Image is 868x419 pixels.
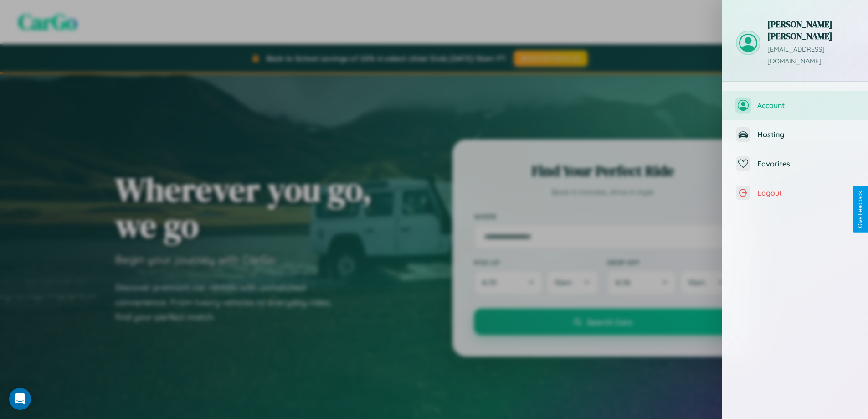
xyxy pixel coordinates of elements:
p: [EMAIL_ADDRESS][DOMAIN_NAME] [767,44,854,67]
span: Favorites [757,159,854,168]
button: Favorites [722,149,868,178]
button: Hosting [722,120,868,149]
span: Account [757,101,854,110]
div: Give Feedback [857,191,863,228]
span: Hosting [757,130,854,139]
h3: [PERSON_NAME] [PERSON_NAME] [767,18,854,42]
button: Logout [722,178,868,207]
button: Account [722,91,868,120]
span: Logout [757,188,854,197]
div: Open Intercom Messenger [9,388,31,410]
